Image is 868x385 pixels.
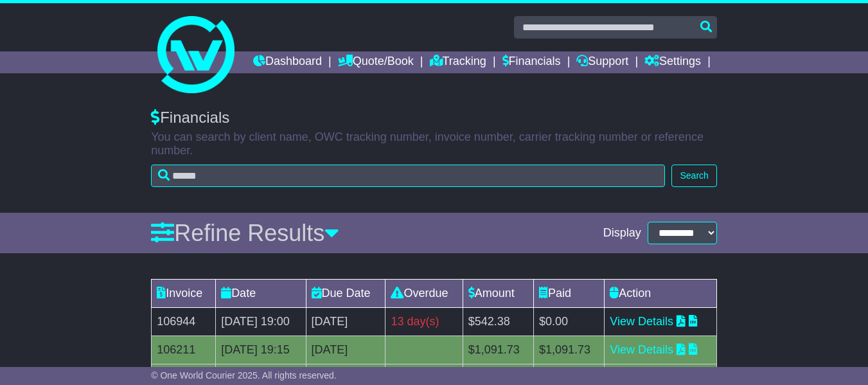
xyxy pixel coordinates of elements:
td: [DATE] 19:00 [216,308,306,336]
a: View Details [610,343,673,356]
button: Search [671,165,716,187]
td: Paid [533,280,604,308]
td: [DATE] [306,308,385,336]
a: Dashboard [253,51,322,73]
td: Action [605,280,717,308]
span: © One World Courier 2025. All rights reserved. [151,370,337,381]
a: Quote/Book [338,51,414,73]
td: Date [216,280,306,308]
div: 13 day(s) [391,313,457,330]
p: You can search by client name, OWC tracking number, invoice number, carrier tracking number or re... [151,130,717,158]
td: $1,091.73 [463,336,533,364]
td: Overdue [385,280,463,308]
span: Display [603,226,641,240]
td: Amount [463,280,533,308]
td: [DATE] [306,336,385,364]
a: Support [576,51,628,73]
a: View Details [610,315,673,328]
a: Financials [502,51,561,73]
td: $0.00 [533,308,604,336]
td: 106944 [152,308,216,336]
a: Tracking [430,51,486,73]
td: [DATE] 19:15 [216,336,306,364]
a: Settings [644,51,701,73]
td: $1,091.73 [533,336,604,364]
td: $542.38 [463,308,533,336]
td: Invoice [152,280,216,308]
td: Due Date [306,280,385,308]
div: Financials [151,109,717,127]
a: Refine Results [151,220,339,246]
td: 106211 [152,336,216,364]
